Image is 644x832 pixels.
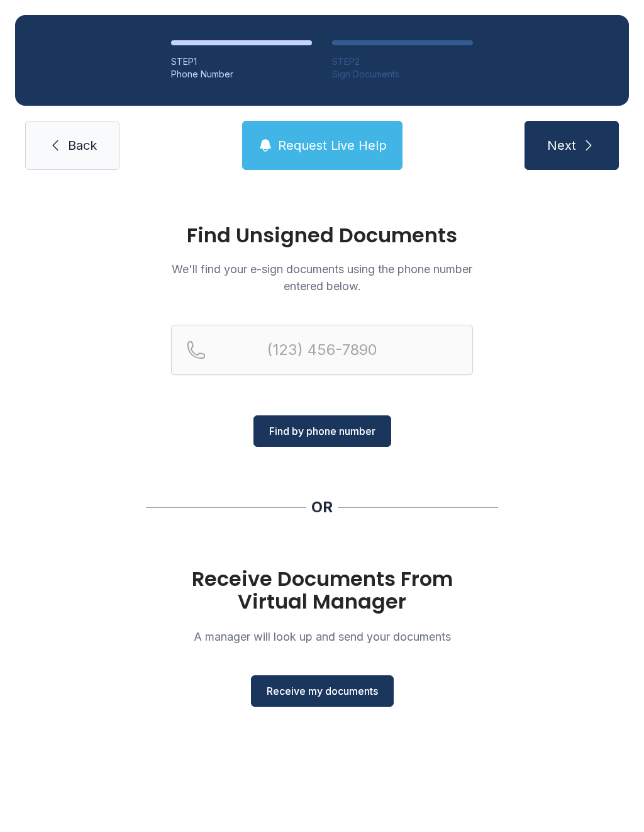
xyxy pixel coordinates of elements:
span: Find by phone number [269,424,375,439]
span: Receive my documents [267,683,378,699]
h1: Receive Documents From Virtual Manager [171,568,473,613]
p: A manager will look up and send your documents [171,628,473,645]
h1: Find Unsigned Documents [171,225,473,245]
span: Back [68,137,97,154]
span: Request Live Help [278,137,387,154]
p: We'll find your e-sign documents using the phone number entered below. [171,261,473,295]
div: STEP 2 [332,55,473,68]
span: Next [547,137,576,154]
div: Sign Documents [332,68,473,81]
input: Reservation phone number [171,325,473,375]
div: OR [311,497,333,517]
div: Phone Number [171,68,312,81]
div: STEP 1 [171,55,312,68]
